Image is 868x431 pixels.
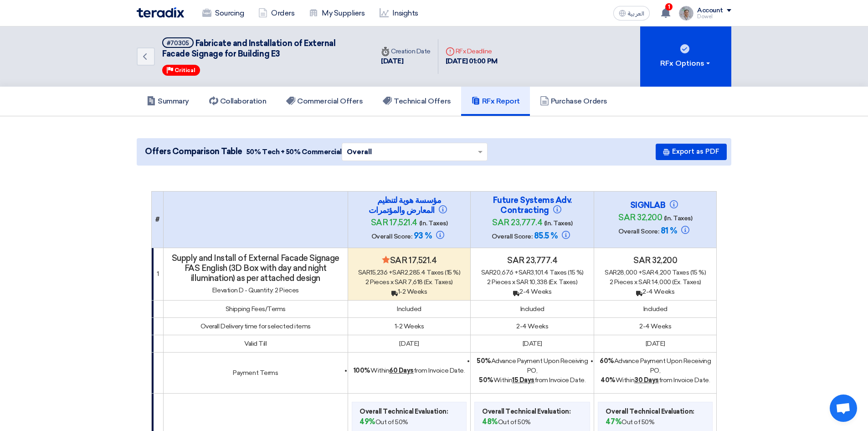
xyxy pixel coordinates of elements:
span: Critical [175,67,195,73]
span: Fabricate and Installation of External Facade Signage for Building E3 [162,38,335,59]
th: # [152,191,164,248]
span: Pieces x [614,278,637,286]
strong: 40% [601,376,616,384]
strong: 100% [354,367,370,374]
div: Account [697,7,723,15]
span: sar 7,618 [395,278,423,286]
span: Overall Score: [492,233,532,240]
span: (Ex. Taxes) [549,278,578,286]
div: 1-2 Weeks [352,287,467,296]
a: Orders [251,3,302,23]
div: 2-4 Weeks [474,287,590,296]
div: #70305 [167,40,189,46]
span: sar [605,269,617,276]
span: Elevation D - Quantity: 2 Pieces [212,286,299,294]
u: 15 Days [512,376,534,384]
span: Advance Payment Upon Receiving PO, [600,357,711,374]
strong: 60% [600,357,614,365]
b: Overall Technical Evaluation: [482,407,570,416]
span: 2 [610,278,613,286]
a: RFx Report [461,87,530,116]
div: Included [598,304,713,314]
strong: 50% [479,376,493,384]
td: [DATE] [471,335,594,352]
h5: RFx Report [471,97,520,106]
span: 2 [365,278,369,286]
td: Shipping Fees/Terms [163,300,348,317]
span: Within from Invoice Date. [479,376,586,384]
td: [DATE] [594,335,717,352]
span: 1 [665,3,673,10]
span: sar 32,200 [618,213,662,223]
span: 2 [487,278,491,286]
h5: Collaboration [209,97,267,106]
td: Valid Till [163,335,348,352]
span: العربية [628,10,644,17]
span: sar [392,269,405,276]
h4: sar 17,521.4 [352,255,467,265]
span: Overall Score: [371,233,412,240]
h5: Purchase Orders [540,97,607,106]
span: Advance Payment Upon Receiving PO, [477,357,588,374]
span: sar 10,338 [516,278,547,286]
span: (Ex. Taxes) [424,278,453,286]
h4: SIGNLAB [610,200,701,210]
span: sar 23,777.4 [492,218,542,228]
span: Within from Invoice Date. [601,376,710,384]
img: IMG_1753965247717.jpg [679,6,693,21]
td: 1 [152,248,164,300]
td: Overall Delivery time for selected items [163,317,348,335]
u: 60 Days [389,367,414,374]
div: Included [474,304,590,314]
a: Insights [372,3,426,23]
h4: Supply and Install of External Facade Signage FAS English (3D Box with day and night illumination... [167,253,344,283]
span: 50% Tech + 50% Commercial [246,147,342,157]
a: Technical Offers [373,87,461,116]
div: Creation Date [381,47,431,56]
div: [DATE] [381,56,431,67]
span: sar [358,269,370,276]
span: (In. Taxes) [544,219,573,227]
h4: مؤسسة هوية لتنظيم المعارض والمؤتمرات [364,195,455,215]
span: sar [642,269,654,276]
a: Purchase Orders [530,87,617,116]
b: Overall Technical Evaluation: [606,407,694,416]
td: 2-4 Weeks [594,317,717,335]
a: Open chat [830,395,857,422]
a: Sourcing [195,3,251,23]
u: 30 Days [634,376,659,384]
h5: Technical Offers [383,97,451,106]
div: RFx Options [660,58,712,69]
b: 48% [482,417,498,426]
span: sar [519,269,531,276]
span: Pieces x [370,278,393,286]
button: Export as PDF [656,144,727,160]
img: Teradix logo [137,7,184,18]
a: Summary [137,87,199,116]
div: 20,676 + 3,101.4 Taxes (15 %) [474,268,590,277]
span: (Ex. Taxes) [672,278,701,286]
div: 28,000 + 4,200 Taxes (15 %) [598,268,713,277]
span: Within from Invoice Date. [354,367,465,374]
span: Out of 50% [482,416,531,427]
div: Included [352,304,467,314]
strong: 50% [477,357,491,365]
b: 47% [606,417,621,426]
div: Dowel [697,14,731,19]
h4: sar 23,777.4 [474,255,590,265]
td: Payment Terms [163,352,348,393]
div: 15,236 + 2,285.4 Taxes (15 %) [352,268,467,277]
b: 49% [360,417,375,426]
span: 81 % [661,226,677,236]
span: sar 17,521.4 [371,218,417,228]
span: Pieces x [492,278,515,286]
span: Out of 50% [606,416,654,427]
span: Offers Comparison Table [145,145,242,158]
span: Overall Score: [618,228,659,235]
div: RFx Deadline [446,47,498,56]
a: Commercial Offers [276,87,373,116]
a: My Suppliers [302,3,372,23]
h4: Future Systems Adv. Contracting [487,195,578,215]
a: Collaboration [199,87,277,116]
td: 1-2 Weeks [348,317,471,335]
